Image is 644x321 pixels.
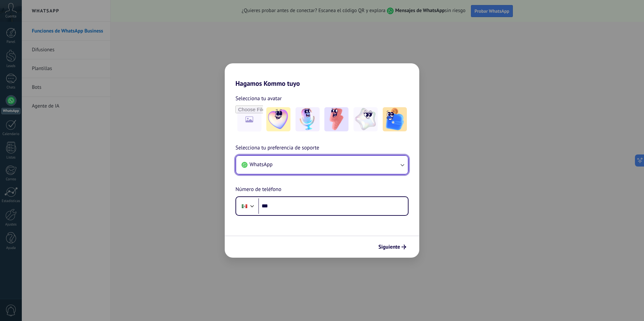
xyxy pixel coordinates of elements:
[225,63,419,87] h2: Hagamos Kommo tuyo
[235,94,282,103] span: Selecciona tu avatar
[238,199,251,213] div: Mexico: + 52
[235,144,319,152] span: Selecciona tu preferencia de soporte
[378,245,400,249] span: Siguiente
[296,107,320,131] img: -2.jpeg
[235,185,281,194] span: Número de teléfono
[383,107,407,131] img: -5.jpeg
[236,156,408,174] button: WhatsApp
[250,161,273,168] span: WhatsApp
[324,107,348,131] img: -3.jpeg
[266,107,290,131] img: -1.jpeg
[354,107,378,131] img: -4.jpeg
[375,241,409,253] button: Siguiente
